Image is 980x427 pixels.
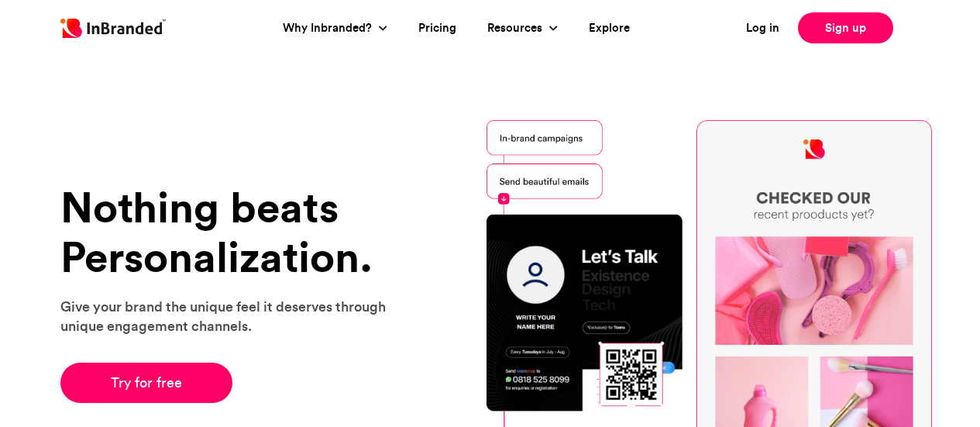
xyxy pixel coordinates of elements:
[746,19,779,37] a: Log in
[418,19,456,37] a: Pricing
[60,183,405,281] h1: Nothing beats Personalization.
[60,19,166,38] img: Inbranded
[798,12,893,43] a: Sign up
[487,19,546,37] a: Resources
[60,363,233,403] a: Try for free
[283,19,376,37] a: Why Inbranded?
[589,19,630,37] a: Explore
[60,297,405,336] p: Give your brand the unique feel it deserves through unique engagement channels.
